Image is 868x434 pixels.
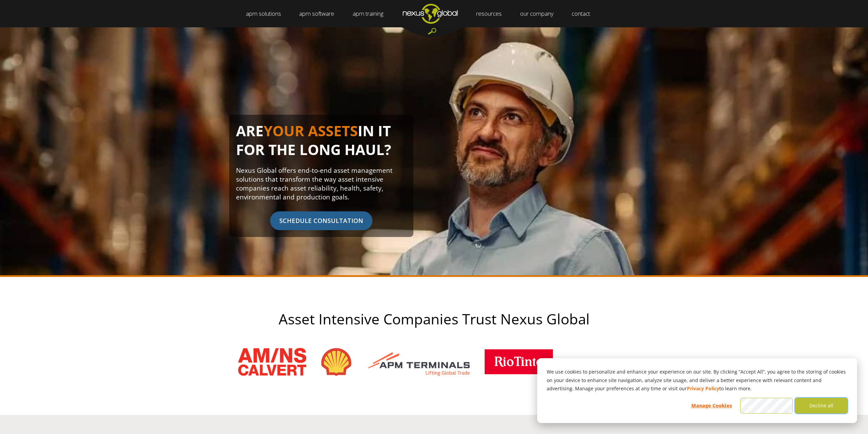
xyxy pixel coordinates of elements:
button: Manage Cookies [685,398,738,414]
img: amns_logo [238,348,306,376]
p: Nexus Global offers end-to-end asset management solutions that transform the way asset intensive ... [236,166,407,201]
span: YOUR ASSETS [264,121,358,140]
button: Decline all [795,398,848,414]
h2: Asset Intensive Companies Trust Nexus Global [212,311,656,327]
img: apm-terminals-logo [367,347,471,377]
img: rio_tinto [485,349,553,374]
h1: ARE IN IT FOR THE LONG HAUL? [236,122,407,166]
span: SCHEDULE CONSULTATION [270,211,372,230]
img: shell-logo [320,347,353,377]
img: client_logos_gnpower [567,347,630,377]
div: Cookie banner [537,358,857,423]
a: Privacy Policy [687,384,719,393]
button: Accept all [740,398,793,414]
p: We use cookies to personalize and enhance your experience on our site. By clicking “Accept All”, ... [547,368,848,393]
